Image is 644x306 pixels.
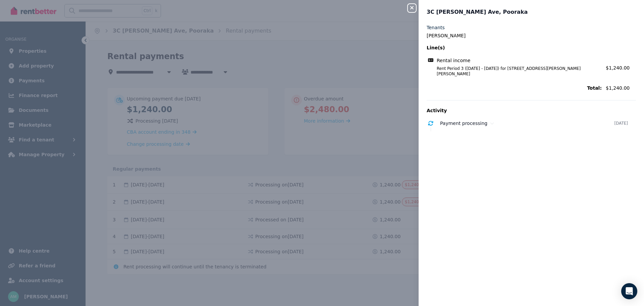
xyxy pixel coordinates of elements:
[427,44,602,51] span: Line(s)
[440,121,487,126] span: Payment processing
[606,65,630,71] span: $1,240.00
[427,85,602,91] span: Total:
[621,283,637,299] div: Open Intercom Messenger
[437,57,470,64] span: Rental income
[606,85,636,91] span: $1,240.00
[427,107,636,114] p: Activity
[429,66,602,77] span: Rent Period 3 ([DATE] - [DATE]) for [STREET_ADDRESS][PERSON_NAME][PERSON_NAME]
[427,32,636,39] legend: [PERSON_NAME]
[427,24,445,31] label: Tenants
[614,121,628,126] time: [DATE]
[427,8,528,16] span: 3C [PERSON_NAME] Ave, Pooraka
